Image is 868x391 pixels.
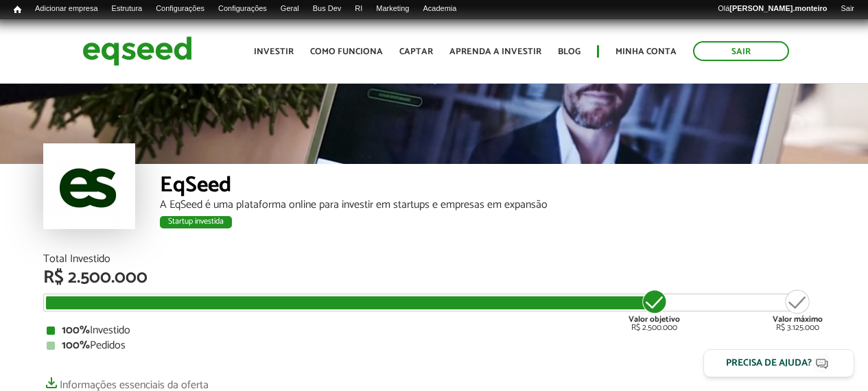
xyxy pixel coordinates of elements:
[28,3,105,14] a: Adicionar empresa
[47,340,822,351] div: Pedidos
[43,254,825,265] div: Total Investido
[306,3,349,14] a: Bus Dev
[82,33,192,69] img: EqSeed
[615,47,677,56] a: Minha conta
[14,5,21,14] span: Início
[105,3,150,14] a: Estrutura
[558,47,580,56] a: Blog
[416,3,463,14] a: Academia
[834,3,861,14] a: Sair
[7,3,28,16] a: Início
[348,3,369,14] a: RI
[629,288,680,332] div: R$ 2.500.000
[629,313,680,326] strong: Valor objetivo
[310,47,383,56] a: Como funciona
[43,269,825,287] div: R$ 2.500.000
[160,174,825,200] div: EqSeed
[449,47,541,56] a: Aprenda a investir
[211,3,274,14] a: Configurações
[149,3,211,14] a: Configurações
[62,336,90,355] strong: 100%
[47,325,822,336] div: Investido
[773,313,823,326] strong: Valor máximo
[160,200,825,211] div: A EqSeed é uma plataforma online para investir em startups e empresas em expansão
[254,47,294,56] a: Investir
[43,372,209,391] a: Informações essenciais da oferta
[693,41,789,61] a: Sair
[399,47,433,56] a: Captar
[160,216,232,228] div: Startup investida
[274,3,306,14] a: Geral
[729,4,827,12] strong: [PERSON_NAME].monteiro
[773,288,823,332] div: R$ 3.125.000
[711,3,834,14] a: Olá[PERSON_NAME].monteiro
[62,321,90,340] strong: 100%
[369,3,416,14] a: Marketing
